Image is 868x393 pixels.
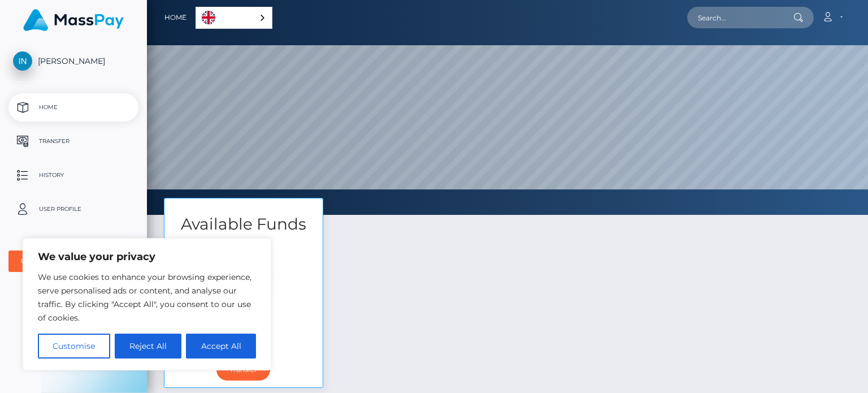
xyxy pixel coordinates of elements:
a: User Profile [8,195,138,223]
h3: Available Funds [164,213,323,235]
p: History [13,167,134,184]
p: We value your privacy [38,250,256,264]
div: USD Balance [164,235,323,352]
input: Search... [687,7,793,28]
span: [PERSON_NAME] [8,56,138,66]
p: User Profile [13,201,134,218]
button: User Agreements [8,251,138,272]
a: Transfer [8,127,138,156]
button: Customise [38,334,110,359]
p: Transfer [13,133,134,150]
img: MassPay [23,9,124,31]
p: Home [13,99,134,116]
button: Reject All [115,334,182,359]
a: English [196,7,272,28]
a: History [8,161,138,189]
a: Home [8,93,138,122]
button: Accept All [186,334,256,359]
div: We value your privacy [23,238,271,370]
div: User Agreements [21,257,114,266]
aside: Language selected: English [196,7,272,29]
div: Language [196,7,272,29]
a: Home [164,6,186,29]
p: We use cookies to enhance your browsing experience, serve personalised ads or content, and analys... [38,270,256,325]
